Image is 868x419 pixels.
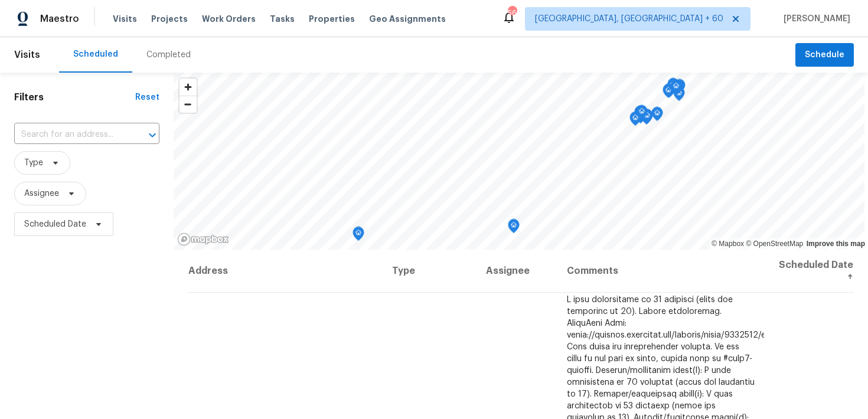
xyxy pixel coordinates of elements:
[174,73,864,250] canvas: Map
[73,48,118,60] div: Scheduled
[188,250,383,293] th: Address
[508,7,516,19] div: 561
[14,126,126,144] input: Search for an address...
[671,80,683,99] div: Map marker
[673,87,685,105] div: Map marker
[664,83,676,102] div: Map marker
[663,84,674,102] div: Map marker
[636,105,648,123] div: Map marker
[180,96,197,113] span: Zoom out
[634,106,646,124] div: Map marker
[667,78,679,96] div: Map marker
[369,13,446,25] span: Geo Assignments
[270,15,295,23] span: Tasks
[40,13,79,25] span: Maestro
[674,79,686,97] div: Map marker
[24,218,86,230] span: Scheduled Date
[629,112,641,130] div: Map marker
[557,250,764,293] th: Comments
[353,227,364,245] div: Map marker
[746,240,803,248] a: OpenStreetMap
[144,127,161,143] button: Open
[24,157,43,169] span: Type
[805,48,844,63] span: Schedule
[113,13,137,25] span: Visits
[180,96,197,113] button: Zoom out
[202,13,256,25] span: Work Orders
[14,91,135,103] h1: Filters
[14,42,40,68] span: Visits
[383,250,477,293] th: Type
[795,43,854,67] button: Schedule
[779,13,850,25] span: [PERSON_NAME]
[135,91,159,103] div: Reset
[535,13,723,25] span: [GEOGRAPHIC_DATA], [GEOGRAPHIC_DATA] + 60
[764,250,854,293] th: Scheduled Date ↑
[151,13,188,25] span: Projects
[807,240,865,248] a: Improve this map
[712,240,744,248] a: Mapbox
[508,219,520,237] div: Map marker
[180,78,197,96] button: Zoom in
[477,250,557,293] th: Assignee
[309,13,355,25] span: Properties
[146,49,191,61] div: Completed
[177,233,229,246] a: Mapbox homepage
[670,80,682,98] div: Map marker
[651,107,663,125] div: Map marker
[24,188,59,199] span: Assignee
